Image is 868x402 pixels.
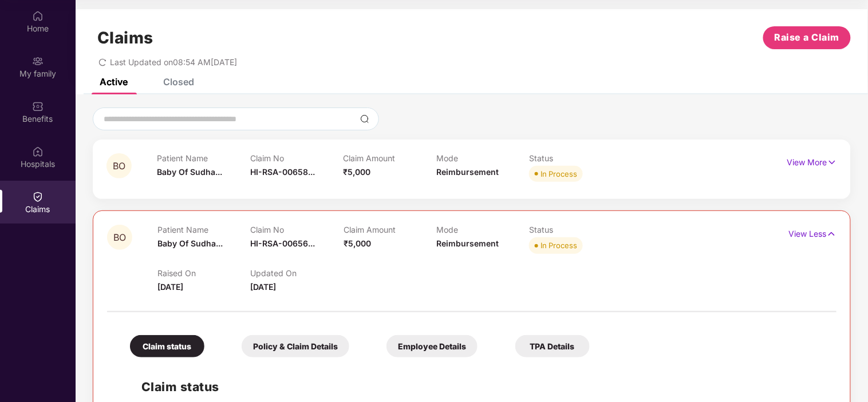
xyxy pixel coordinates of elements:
p: Mode [436,153,529,163]
p: Raised On [157,268,250,278]
img: svg+xml;base64,PHN2ZyB4bWxucz0iaHR0cDovL3d3dy53My5vcmcvMjAwMC9zdmciIHdpZHRoPSIxNyIgaGVpZ2h0PSIxNy... [827,228,837,240]
span: [DATE] [157,282,183,292]
span: Reimbursement [436,238,499,248]
img: svg+xml;base64,PHN2ZyBpZD0iSG9zcGl0YWxzIiB4bWxucz0iaHR0cDovL3d3dy53My5vcmcvMjAwMC9zdmciIHdpZHRoPS... [32,146,44,157]
p: Status [529,225,622,234]
p: View More [787,153,837,169]
p: Claim Amount [343,153,436,163]
h2: Claim status [141,377,825,396]
span: redo [98,57,106,67]
button: Raise a Claim [763,26,851,49]
span: Baby Of Sudha... [157,167,223,177]
div: Policy & Claim Details [242,335,349,357]
div: Claim status [130,335,204,357]
p: Status [529,153,622,163]
span: HI-RSA-00658... [250,167,315,177]
div: TPA Details [515,335,590,357]
img: svg+xml;base64,PHN2ZyB3aWR0aD0iMjAiIGhlaWdodD0iMjAiIHZpZXdCb3g9IjAgMCAyMCAyMCIgZmlsbD0ibm9uZSIgeG... [32,55,44,67]
div: Active [100,76,128,87]
p: Mode [436,225,529,234]
img: svg+xml;base64,PHN2ZyBpZD0iQ2xhaW0iIHhtbG5zPSJodHRwOi8vd3d3LnczLm9yZy8yMDAwL3N2ZyIgd2lkdGg9IjIwIi... [32,191,44,202]
span: BO [113,161,125,171]
span: Raise a Claim [775,30,840,45]
span: Reimbursement [436,167,499,177]
div: In Process [540,168,577,180]
span: Last Updated on 08:54 AM[DATE] [110,57,237,67]
img: svg+xml;base64,PHN2ZyBpZD0iQmVuZWZpdHMiIHhtbG5zPSJodHRwOi8vd3d3LnczLm9yZy8yMDAwL3N2ZyIgd2lkdGg9Ij... [32,101,44,112]
p: Updated On [251,268,344,278]
p: Patient Name [157,225,250,234]
p: Claim Amount [344,225,436,234]
img: svg+xml;base64,PHN2ZyBpZD0iSG9tZSIgeG1sbnM9Imh0dHA6Ly93d3cudzMub3JnLzIwMDAvc3ZnIiB3aWR0aD0iMjAiIG... [32,10,44,22]
span: ₹5,000 [344,238,371,248]
p: View Less [789,225,837,240]
div: Closed [163,76,194,87]
span: Baby Of Sudha... [157,238,223,248]
img: svg+xml;base64,PHN2ZyBpZD0iU2VhcmNoLTMyeDMyIiB4bWxucz0iaHR0cDovL3d3dy53My5vcmcvMjAwMC9zdmciIHdpZH... [360,114,369,124]
div: Employee Details [386,335,478,357]
h1: Claims [97,28,153,47]
span: BO [113,233,126,242]
img: svg+xml;base64,PHN2ZyB4bWxucz0iaHR0cDovL3d3dy53My5vcmcvMjAwMC9zdmciIHdpZHRoPSIxNyIgaGVpZ2h0PSIxNy... [827,156,837,169]
p: Claim No [251,225,344,234]
span: [DATE] [251,282,277,292]
span: HI-RSA-00656... [251,238,315,248]
p: Patient Name [157,153,250,163]
span: ₹5,000 [343,167,370,177]
div: In Process [540,240,577,251]
p: Claim No [250,153,343,163]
